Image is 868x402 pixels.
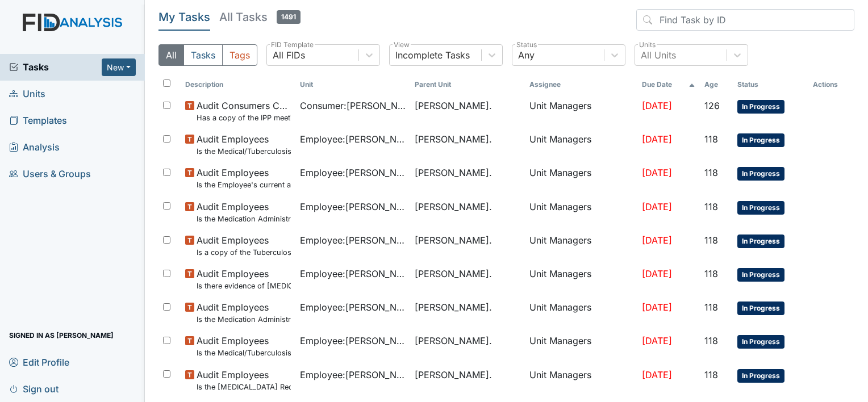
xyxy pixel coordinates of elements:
span: Employee : [PERSON_NAME] [PERSON_NAME] [300,300,406,314]
small: Has a copy of the IPP meeting been sent to the Parent/Guardian [DATE] of the meeting? [197,112,291,123]
span: [PERSON_NAME]. [415,368,492,382]
span: 118 [704,301,718,313]
span: In Progress [737,301,784,315]
th: Assignee [525,75,637,94]
span: [DATE] [642,268,672,279]
td: Unit Managers [525,229,637,262]
span: Audit Employees Is the Medical/Tuberculosis Assessment updated annually? [197,132,291,157]
span: 118 [704,133,718,145]
small: Is the Employee's current annual Performance Evaluation on file? [197,179,291,190]
button: Tasks [183,44,223,66]
span: [PERSON_NAME]. [415,233,492,247]
span: [PERSON_NAME]. [415,200,492,213]
span: Employee : [PERSON_NAME] [300,132,406,146]
span: Audit Employees Is a copy of the Tuberculosis Test in the file? [197,233,291,258]
span: 118 [704,335,718,346]
span: [DATE] [642,133,672,145]
button: All [158,44,184,66]
span: Edit Profile [9,353,69,371]
span: In Progress [737,369,784,383]
span: In Progress [737,201,784,215]
span: Audit Employees Is the Medication Administration certificate found in the file? [197,200,291,224]
span: Audit Employees Is the Employee's current annual Performance Evaluation on file? [197,166,291,190]
span: 118 [704,268,718,279]
span: 118 [704,235,718,246]
td: Unit Managers [525,296,637,329]
small: Is there evidence of [MEDICAL_DATA] (probationary [DATE] and post accident)? [197,280,291,291]
h5: All Tasks [219,9,301,25]
a: Tasks [9,60,102,74]
span: Audit Consumers Charts Has a copy of the IPP meeting been sent to the Parent/Guardian within 30 d... [197,99,291,123]
span: Consumer : [PERSON_NAME] [300,99,406,112]
th: Toggle SortBy [700,75,733,94]
span: Employee : [PERSON_NAME] [PERSON_NAME] [300,200,406,213]
small: Is a copy of the Tuberculosis Test in the file? [197,247,291,258]
h5: My Tasks [158,9,210,25]
span: Audit Employees Is there evidence of drug test (probationary within 90 days and post accident)? [197,267,291,291]
span: Signed in as [PERSON_NAME] [9,326,114,344]
span: Employee : [PERSON_NAME] [PERSON_NAME] [300,233,406,247]
span: Audit Employees Is the Medication Administration Test and 2 observation checklist (hire after 10/... [197,300,291,325]
span: Sign out [9,380,59,397]
div: Type filter [158,44,257,66]
td: Unit Managers [525,128,637,161]
span: In Progress [737,335,784,349]
span: In Progress [737,235,784,248]
small: Is the Medication Administration Test and 2 observation checklist (hire after 10/07) found in the... [197,314,291,325]
th: Toggle SortBy [733,75,808,94]
span: In Progress [737,167,784,181]
button: New [102,58,136,76]
td: Unit Managers [525,329,637,363]
div: All FIDs [273,48,305,62]
div: Any [518,48,535,62]
small: Is the Medical/Tuberculosis Assessment updated annually? [197,347,291,358]
span: [PERSON_NAME]. [415,166,492,179]
span: 118 [704,201,718,212]
th: Actions [808,75,854,94]
span: Employee : [PERSON_NAME] [PERSON_NAME] [300,267,406,280]
span: [DATE] [642,100,672,111]
span: [DATE] [642,167,672,178]
td: Unit Managers [525,94,637,128]
small: Is the [MEDICAL_DATA] Record completed (if accepted by employee)? [197,382,291,392]
span: Audit Employees Is the Medical/Tuberculosis Assessment updated annually? [197,334,291,358]
input: Find Task by ID [636,9,854,31]
small: Is the Medical/Tuberculosis Assessment updated annually? [197,146,291,157]
span: Employee : [PERSON_NAME] [300,368,406,382]
span: [PERSON_NAME]. [415,132,492,146]
td: Unit Managers [525,161,637,195]
td: Unit Managers [525,363,637,397]
span: [PERSON_NAME]. [415,99,492,112]
span: 1491 [277,10,301,24]
td: Unit Managers [525,195,637,229]
span: [DATE] [642,335,672,346]
input: Toggle All Rows Selected [163,79,170,87]
span: 118 [704,167,718,178]
button: Tags [222,44,257,66]
span: In Progress [737,133,784,147]
span: Employee : [PERSON_NAME] [300,166,406,179]
span: [PERSON_NAME]. [415,267,492,280]
span: Templates [9,112,67,129]
th: Toggle SortBy [181,75,295,94]
span: In Progress [737,268,784,282]
span: [DATE] [642,235,672,246]
span: Analysis [9,139,60,156]
span: [DATE] [642,369,672,380]
span: Employee : [PERSON_NAME] [300,334,406,347]
span: [DATE] [642,301,672,313]
span: 126 [704,100,720,111]
span: Audit Employees Is the Hepatitis B Vaccine Record completed (if accepted by employee)? [197,368,291,392]
small: Is the Medication Administration certificate found in the file? [197,213,291,224]
div: Incomplete Tasks [395,48,470,62]
span: 118 [704,369,718,380]
th: Toggle SortBy [410,75,525,94]
div: All Units [641,48,676,62]
span: Users & Groups [9,165,91,183]
th: Toggle SortBy [637,75,699,94]
span: [PERSON_NAME]. [415,334,492,347]
span: [PERSON_NAME]. [415,300,492,314]
th: Toggle SortBy [295,75,410,94]
span: In Progress [737,100,784,114]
